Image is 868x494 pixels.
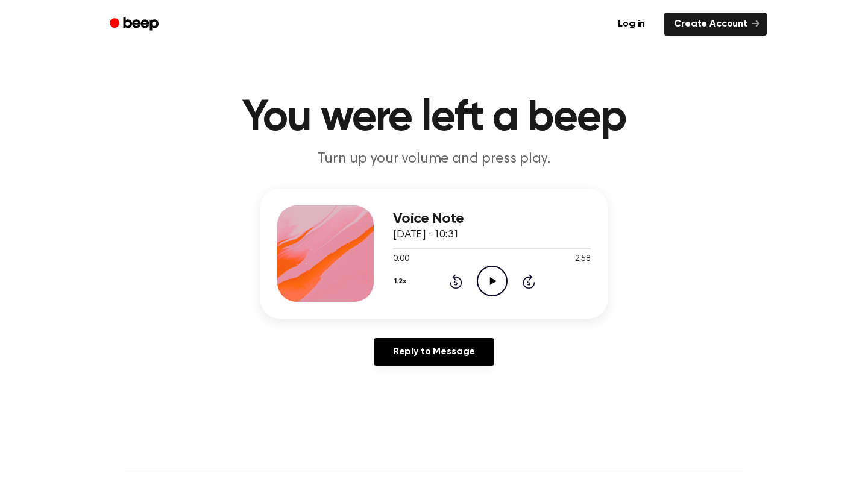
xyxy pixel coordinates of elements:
p: Turn up your volume and press play. [203,149,665,169]
a: Beep [101,13,169,36]
span: 2:58 [575,253,591,266]
a: Log in [606,10,657,38]
span: [DATE] · 10:31 [393,230,459,240]
button: 1.2x [393,271,410,292]
span: 0:00 [393,253,409,266]
h1: You were left a beep [125,96,743,140]
a: Reply to Message [374,338,494,366]
h3: Voice Note [393,211,591,227]
a: Create Account [664,13,767,36]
